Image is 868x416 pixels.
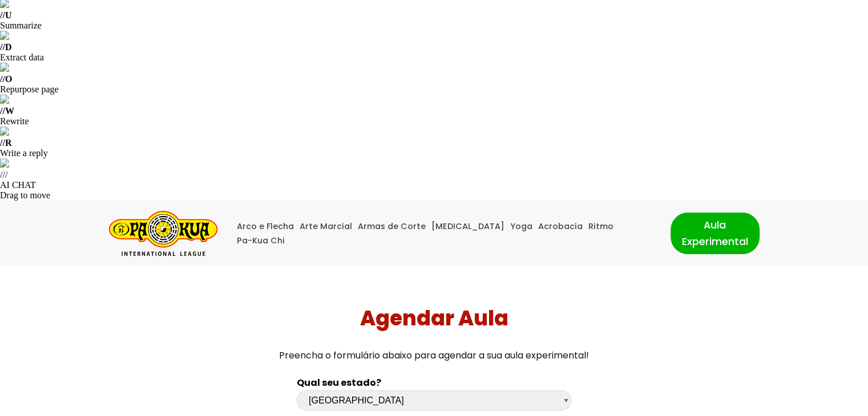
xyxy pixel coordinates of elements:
p: Preencha o formulário abaixo para agendar a sua aula experimental! [5,348,864,363]
a: Aula Experimental [671,213,760,254]
a: Acrobacia [538,219,583,234]
a: Yoga [510,219,532,234]
a: Ritmo [588,219,613,234]
a: Pa-Kua Brasil Uma Escola de conhecimentos orientais para toda a família. Foco, habilidade concent... [109,211,217,256]
b: Qual seu estado? [297,376,381,389]
a: Arco e Flecha [237,219,294,234]
a: Pa-Kua Chi [237,234,285,248]
h1: Agendar Aula [5,306,864,331]
div: Menu primário [235,219,653,248]
a: Armas de Corte [358,219,426,234]
a: [MEDICAL_DATA] [431,219,504,234]
a: Arte Marcial [300,219,352,234]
